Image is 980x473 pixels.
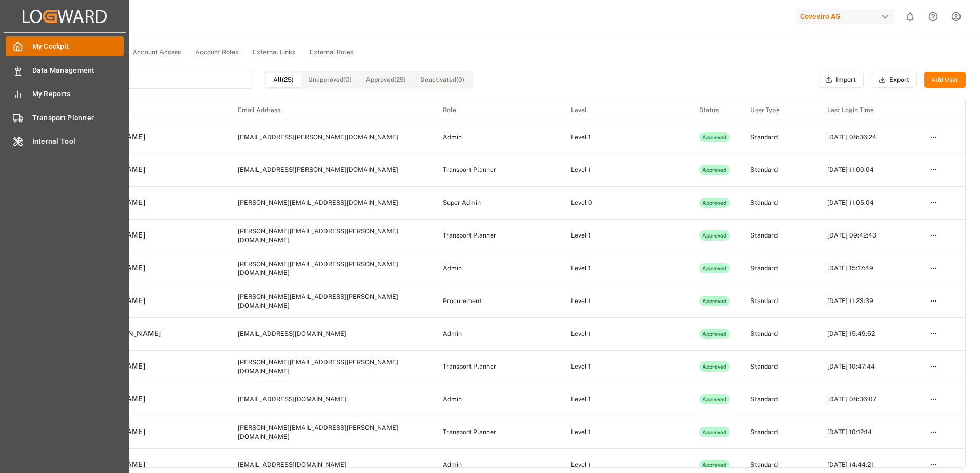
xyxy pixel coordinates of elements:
[432,252,560,285] td: Admin
[126,45,188,60] button: Account Access
[6,132,124,152] a: Internal Tool
[560,154,688,186] td: Level 1
[818,72,864,88] button: Import
[227,219,432,252] td: [PERSON_NAME][EMAIL_ADDRESS][PERSON_NAME][DOMAIN_NAME]
[740,416,816,448] td: Standard
[816,317,919,350] td: [DATE] 15:49:52
[740,121,816,154] td: Standard
[699,263,730,273] div: Approved
[227,285,432,317] td: [PERSON_NAME][EMAIL_ADDRESS][PERSON_NAME][DOMAIN_NAME]
[432,186,560,219] td: Super Admin
[560,317,688,350] td: Level 1
[740,350,816,383] td: Standard
[560,252,688,285] td: Level 1
[560,99,688,121] th: Level
[740,383,816,416] td: Standard
[699,230,730,241] div: Approved
[227,186,432,219] td: [PERSON_NAME][EMAIL_ADDRESS][DOMAIN_NAME]
[413,73,472,87] button: Deactivated (0)
[227,350,432,383] td: [PERSON_NAME][EMAIL_ADDRESS][PERSON_NAME][DOMAIN_NAME]
[246,45,302,60] button: External Links
[816,252,919,285] td: [DATE] 15:17:49
[924,72,966,88] button: Add User
[48,71,253,89] input: Search for users
[699,361,730,372] div: Approved
[922,5,945,28] button: Help Center
[816,154,919,186] td: [DATE] 11:00:04
[6,107,124,127] a: Transport Planner
[359,73,413,87] button: Approved (25)
[740,317,816,350] td: Standard
[227,154,432,186] td: [EMAIL_ADDRESS][PERSON_NAME][DOMAIN_NAME]
[227,317,432,350] td: [EMAIL_ADDRESS][DOMAIN_NAME]
[899,5,922,28] button: show 0 new notifications
[432,383,560,416] td: Admin
[816,99,919,121] th: Last Login Time
[6,84,124,104] a: My Reports
[796,9,894,24] div: Covestro AG
[560,219,688,252] td: Level 1
[699,427,730,437] div: Approved
[699,394,730,404] div: Approved
[740,285,816,317] td: Standard
[227,99,432,121] th: Email Address
[227,383,432,416] td: [EMAIL_ADDRESS][DOMAIN_NAME]
[432,121,560,154] td: Admin
[6,60,124,80] a: Data Management
[432,350,560,383] td: Transport Planner
[6,36,124,56] a: My Cockpit
[32,113,124,123] span: Transport Planner
[699,198,730,208] div: Approved
[432,317,560,350] td: Admin
[816,350,919,383] td: [DATE] 10:47:44
[188,45,246,60] button: Account Roles
[871,72,917,88] button: Export
[699,165,730,175] div: Approved
[740,252,816,285] td: Standard
[32,89,124,99] span: My Reports
[816,416,919,448] td: [DATE] 10:12:14
[432,416,560,448] td: Transport Planner
[740,219,816,252] td: Standard
[301,73,359,87] button: Unapproved (0)
[740,186,816,219] td: Standard
[740,154,816,186] td: Standard
[266,73,301,87] button: All (25)
[32,136,124,147] span: Internal Tool
[227,416,432,448] td: [PERSON_NAME][EMAIL_ADDRESS][PERSON_NAME][DOMAIN_NAME]
[796,7,899,26] button: Covestro AG
[816,219,919,252] td: [DATE] 09:42:43
[32,65,124,76] span: Data Management
[560,416,688,448] td: Level 1
[699,296,730,306] div: Approved
[227,121,432,154] td: [EMAIL_ADDRESS][PERSON_NAME][DOMAIN_NAME]
[816,121,919,154] td: [DATE] 08:36:24
[816,383,919,416] td: [DATE] 08:36:07
[560,350,688,383] td: Level 1
[560,121,688,154] td: Level 1
[816,186,919,219] td: [DATE] 11:05:04
[49,99,227,121] th: User Name
[432,285,560,317] td: Procurement
[302,45,360,60] button: External Roles
[699,329,730,339] div: Approved
[699,460,730,470] div: Approved
[227,252,432,285] td: [PERSON_NAME][EMAIL_ADDRESS][PERSON_NAME][DOMAIN_NAME]
[688,99,740,121] th: Status
[432,99,560,121] th: Role
[740,99,816,121] th: User Type
[560,186,688,219] td: Level 0
[560,285,688,317] td: Level 1
[432,154,560,186] td: Transport Planner
[432,219,560,252] td: Transport Planner
[32,41,124,52] span: My Cockpit
[560,383,688,416] td: Level 1
[699,132,730,142] div: Approved
[816,285,919,317] td: [DATE] 11:23:39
